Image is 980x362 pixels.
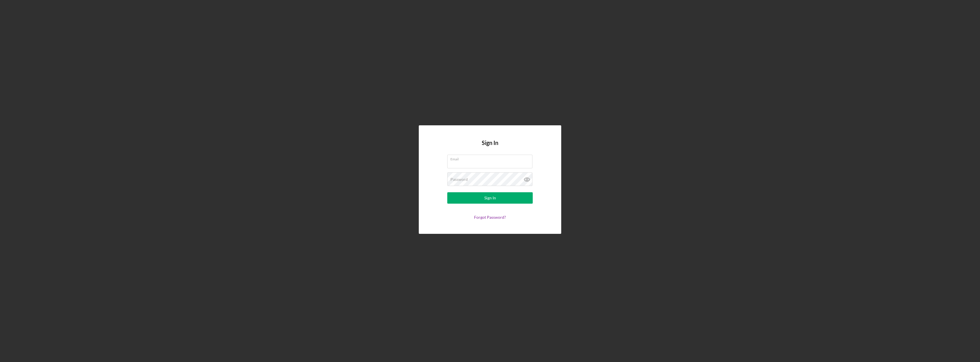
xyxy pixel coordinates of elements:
[474,215,506,220] a: Forgot Password?
[450,155,532,161] label: Email
[484,192,496,204] div: Sign In
[450,177,468,182] label: Password
[482,140,498,155] h4: Sign In
[447,192,533,204] button: Sign In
